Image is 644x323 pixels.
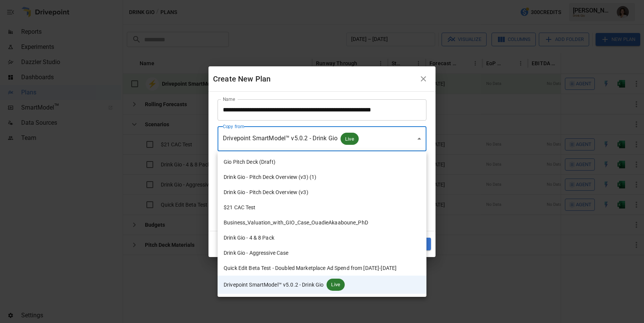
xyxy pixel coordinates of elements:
span: Live [327,281,345,289]
span: Quick Edit Beta Test - Doubled Marketplace Ad Spend from [DATE]-[DATE] [224,264,397,272]
span: Drink Gio - Aggressive Case [224,249,289,257]
span: Drink Gio - Pitch Deck Overview (v3) (1) [224,173,316,181]
span: Drink Gio - 4 & 8 Pack [224,234,274,242]
span: Business_Valuation_with_GIO_Case_OuadieAkaaboune_PhD [224,219,368,227]
span: Gio Pitch Deck (Draft) [224,158,275,166]
span: $21 CAC Test [224,204,256,212]
span: Drink Gio - Pitch Deck Overview (v3) [224,188,308,196]
span: Drivepoint SmartModel™ v5.0.2 - Drink Gio [224,281,324,289]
